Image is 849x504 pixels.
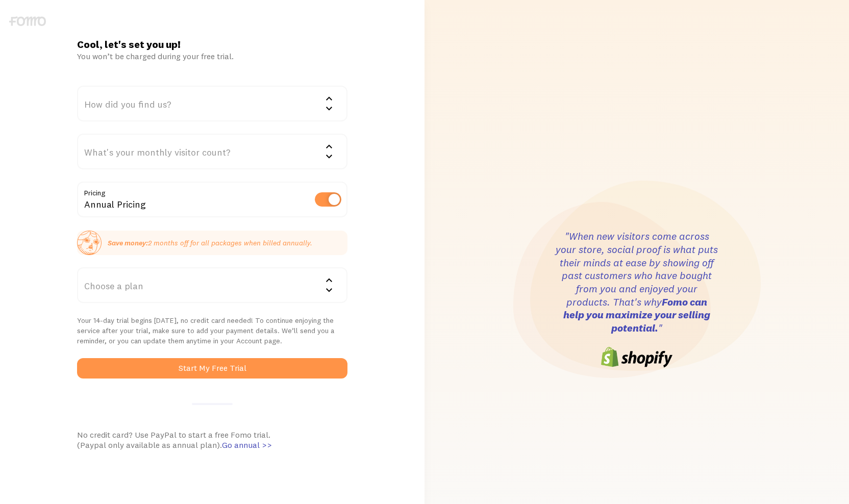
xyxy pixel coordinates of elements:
img: fomo-logo-gray-b99e0e8ada9f9040e2984d0d95b3b12da0074ffd48d1e5cb62ac37fc77b0b268.svg [9,16,46,26]
h1: Cool, let's set you up! [77,38,348,51]
div: Choose a plan [77,267,348,303]
div: No credit card? Use PayPal to start a free Fomo trial. (Paypal only available as annual plan). [77,430,348,450]
h3: "When new visitors come across your store, social proof is what puts their minds at ease by showi... [555,230,718,335]
div: How did you find us? [77,86,348,121]
div: You won’t be charged during your free trial. [77,51,348,61]
div: What's your monthly visitor count? [77,134,348,169]
p: Your 14-day trial begins [DATE], no credit card needed! To continue enjoying the service after yo... [77,315,348,346]
button: Start My Free Trial [77,358,348,379]
span: Go annual >> [222,440,272,450]
strong: Save money: [108,238,148,247]
div: Annual Pricing [77,182,348,219]
img: shopify-logo-6cb0242e8808f3daf4ae861e06351a6977ea544d1a5c563fd64e3e69b7f1d4c4.png [601,347,672,367]
p: 2 months off for all packages when billed annually. [108,238,312,248]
